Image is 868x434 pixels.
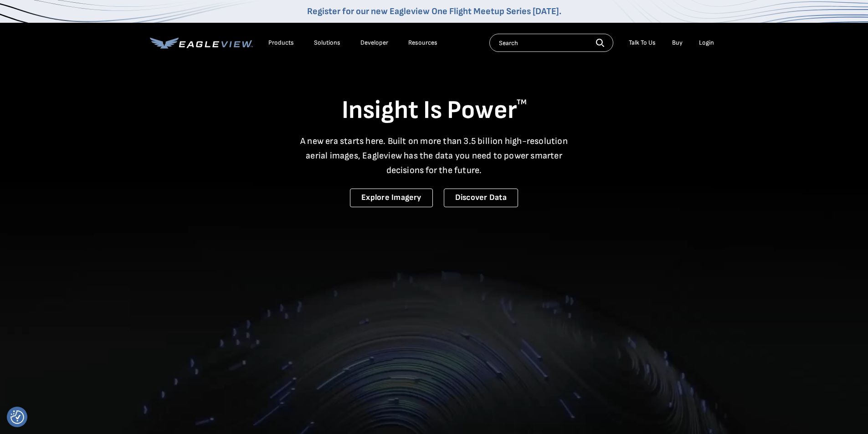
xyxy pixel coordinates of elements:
[672,39,683,47] a: Buy
[10,410,24,424] button: Consent Preferences
[408,39,437,47] div: Resources
[150,95,719,127] h1: Insight Is Power
[699,39,714,47] div: Login
[314,39,340,47] div: Solutions
[517,98,527,107] sup: TM
[629,39,656,47] div: Talk To Us
[307,6,561,17] a: Register for our new Eagleview One Flight Meetup Series [DATE].
[10,410,24,424] img: Revisit consent button
[350,189,433,207] a: Explore Imagery
[360,39,388,47] a: Developer
[489,34,613,52] input: Search
[444,189,518,207] a: Discover Data
[295,134,574,178] p: A new era starts here. Built on more than 3.5 billion high-resolution aerial images, Eagleview ha...
[268,39,294,47] div: Products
